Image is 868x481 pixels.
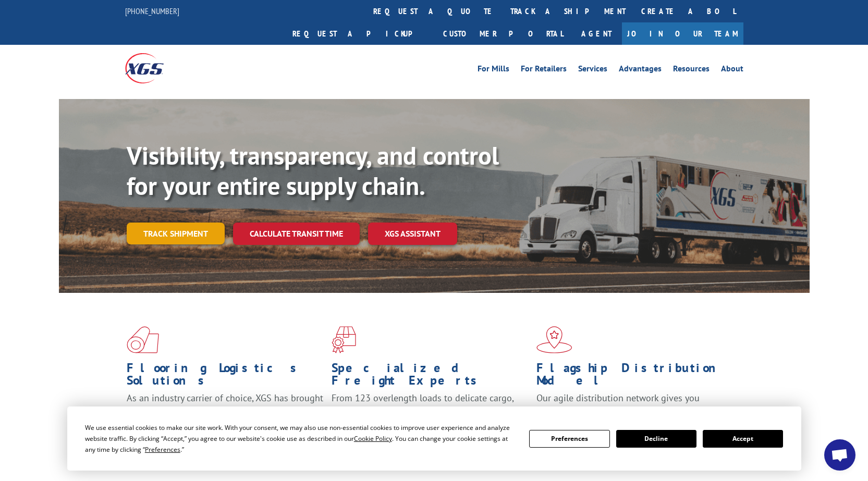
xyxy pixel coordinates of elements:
span: Cookie Policy [354,434,392,443]
img: xgs-icon-flagship-distribution-model-red [536,326,572,353]
p: From 123 overlength loads to delicate cargo, our experienced staff knows the best way to move you... [332,392,529,438]
button: Decline [616,430,696,448]
img: xgs-icon-total-supply-chain-intelligence-red [127,326,159,353]
h1: Flooring Logistics Solutions [127,362,324,392]
button: Preferences [529,430,609,448]
a: Calculate transit time [233,223,360,245]
a: Request a pickup [285,22,435,45]
b: Visibility, transparency, and control for your entire supply chain. [127,139,499,202]
div: We use essential cookies to make our site work. With your consent, we may also use non-essential ... [85,422,517,455]
a: For Mills [478,65,509,76]
a: Advantages [619,65,662,76]
img: xgs-icon-focused-on-flooring-red [332,326,356,353]
a: Resources [673,65,710,76]
a: For Retailers [521,65,567,76]
h1: Specialized Freight Experts [332,362,529,392]
a: About [721,65,743,76]
a: [PHONE_NUMBER] [125,6,179,16]
button: Accept [703,430,783,448]
a: Track shipment [127,223,225,244]
span: Preferences [145,445,180,454]
a: Join Our Team [622,22,743,45]
span: Our agile distribution network gives you nationwide inventory management on demand. [536,392,728,416]
span: As an industry carrier of choice, XGS has brought innovation and dedication to flooring logistics... [127,392,323,429]
h1: Flagship Distribution Model [536,362,733,392]
a: Agent [571,22,622,45]
a: Services [578,65,607,76]
a: XGS ASSISTANT [368,223,457,245]
a: Customer Portal [435,22,571,45]
div: Cookie Consent Prompt [67,406,801,471]
div: Open chat [824,439,855,471]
